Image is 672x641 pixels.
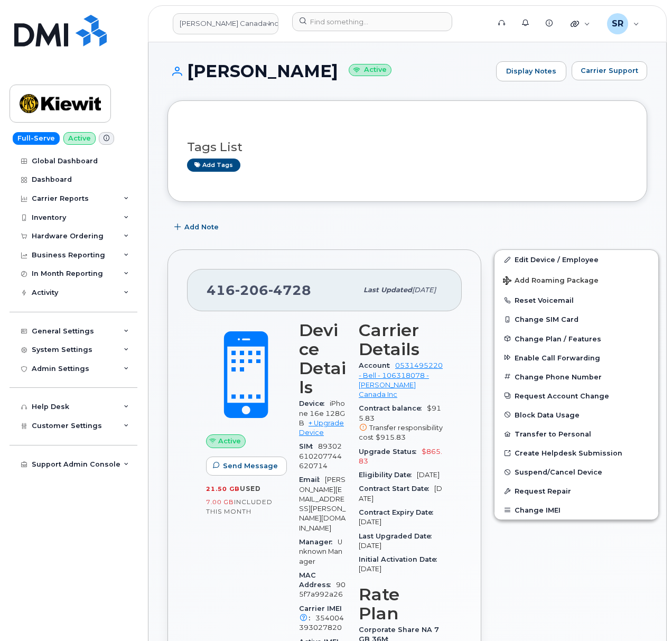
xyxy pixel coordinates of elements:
button: Change SIM Card [494,310,658,329]
span: Suspend/Cancel Device [515,468,602,476]
small: Active [349,64,391,76]
span: Enable Call Forwarding [515,354,600,361]
span: Carrier Support [581,66,638,76]
button: Change IMEI [494,500,658,519]
span: Account [359,361,395,369]
span: Add Note [184,222,219,232]
h3: Device Details [299,321,346,397]
a: + Upgrade Device [299,419,344,436]
iframe: Messenger Launcher [626,595,664,633]
span: [DATE] [417,471,440,479]
span: $915.83 [359,404,443,442]
span: [DATE] [359,542,381,550]
span: Upgrade Status [359,448,422,456]
h3: Tags List [187,141,628,154]
button: Block Data Usage [494,405,658,424]
h3: Carrier Details [359,321,443,359]
span: $915.83 [376,433,406,441]
a: Display Notes [496,61,566,81]
button: Send Message [206,457,287,476]
span: used [240,485,261,493]
span: [PERSON_NAME][EMAIL_ADDRESS][PERSON_NAME][DOMAIN_NAME] [299,476,346,532]
span: 21.50 GB [206,485,240,493]
span: Manager [299,538,338,546]
button: Add Roaming Package [494,269,658,291]
h1: [PERSON_NAME] [167,62,491,80]
span: Active [218,436,241,446]
span: 7.00 GB [206,498,234,506]
button: Carrier Support [572,61,647,80]
span: Last Upgraded Date [359,532,437,540]
span: 416 [207,282,311,298]
span: Contract Expiry Date [359,508,438,516]
span: Unknown Manager [299,538,342,565]
button: Reset Voicemail [494,291,658,310]
span: 4728 [268,282,311,298]
button: Change Phone Number [494,367,658,386]
span: SIM [299,442,318,450]
span: 206 [235,282,268,298]
button: Change Plan / Features [494,329,658,348]
span: Eligibility Date [359,471,417,479]
span: Send Message [223,461,278,471]
span: Transfer responsibility cost [359,424,443,441]
span: Contract Start Date [359,485,434,493]
button: Transfer to Personal [494,424,658,443]
button: Suspend/Cancel Device [494,462,658,481]
span: [DATE] [359,485,442,502]
a: 0531495220 - Bell - 106318078 - [PERSON_NAME] Canada Inc [359,361,443,398]
button: Enable Call Forwarding [494,348,658,367]
span: included this month [206,498,273,515]
span: $865.83 [359,448,442,465]
span: MAC Address [299,571,336,589]
span: 354004393027820 [299,614,344,631]
h3: Rate Plan [359,585,443,623]
span: Last updated [363,286,412,294]
a: Add tags [187,159,240,172]
span: Contract balance [359,404,427,412]
span: Device [299,400,330,407]
span: [DATE] [359,565,381,573]
span: Add Roaming Package [503,276,599,286]
span: Email [299,476,325,484]
button: Request Account Change [494,386,658,405]
span: 89302610207744620714 [299,442,342,470]
span: iPhone 16e 128GB [299,400,345,427]
button: Add Note [167,218,228,237]
span: Initial Activation Date [359,555,442,563]
a: Edit Device / Employee [494,250,658,269]
a: Create Helpdesk Submission [494,443,658,462]
span: [DATE] [412,286,436,294]
button: Request Repair [494,481,658,500]
span: [DATE] [359,518,381,526]
span: Change Plan / Features [515,335,601,342]
span: Carrier IMEI [299,605,342,622]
